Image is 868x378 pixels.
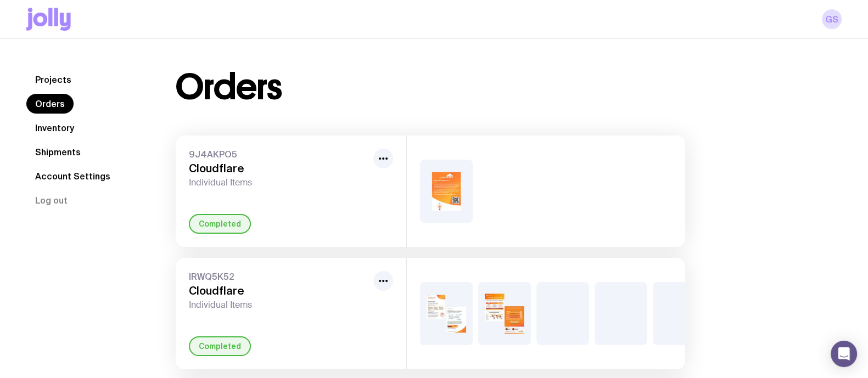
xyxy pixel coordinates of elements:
span: 9J4AKPO5 [189,149,369,160]
a: Inventory [26,118,83,138]
div: Completed [189,336,251,356]
h3: Cloudflare [189,284,369,297]
a: Orders [26,94,74,114]
a: Shipments [26,142,89,162]
button: Log out [26,190,76,210]
div: Open Intercom Messenger [831,341,857,367]
span: Individual Items [189,177,369,188]
h1: Orders [176,70,282,105]
a: GS [822,9,842,29]
h3: Cloudflare [189,162,369,175]
a: Projects [26,70,80,89]
span: IRWQ5K52 [189,271,369,282]
span: Individual Items [189,300,369,311]
div: Completed [189,214,251,234]
a: Account Settings [26,166,119,186]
